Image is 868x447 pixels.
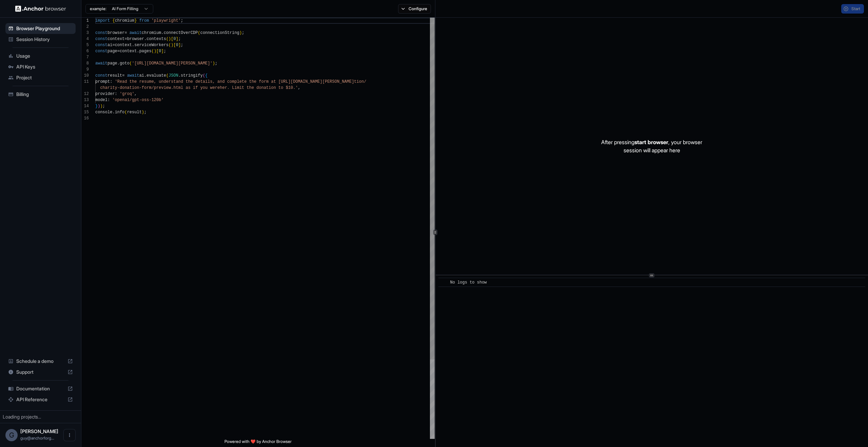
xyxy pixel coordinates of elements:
[95,110,112,115] span: console
[81,60,89,66] div: 8
[107,98,110,102] span: :
[90,6,106,12] span: example:
[173,37,176,41] span: 0
[169,37,171,41] span: )
[81,103,89,109] div: 14
[164,49,166,54] span: ;
[103,104,105,109] span: ;
[81,36,89,42] div: 4
[16,36,73,43] span: Session History
[16,63,73,70] span: API Keys
[154,49,156,54] span: )
[81,30,89,36] div: 3
[156,49,159,54] span: [
[124,31,127,35] span: =
[16,358,65,365] span: Schedule a demo
[16,385,65,392] span: Documentation
[95,37,107,41] span: const
[107,31,124,35] span: browser
[5,367,76,377] div: Support
[178,37,181,41] span: ;
[134,43,169,47] span: serviceWorkers
[107,49,117,54] span: page
[298,85,300,90] span: ,
[137,49,139,54] span: .
[442,279,445,286] span: ​
[5,34,76,45] div: Session History
[178,43,181,47] span: ]
[5,383,76,394] div: Documentation
[63,429,76,441] button: Open menu
[127,37,144,41] span: browser
[242,31,244,35] span: ;
[130,31,142,35] span: await
[120,92,134,96] span: 'groq'
[176,37,178,41] span: ]
[20,435,54,441] span: guy@anchorforge.io
[178,73,181,78] span: .
[81,73,89,79] div: 10
[198,31,200,35] span: (
[142,31,161,35] span: chromium
[181,43,183,47] span: ;
[161,49,163,54] span: ]
[122,73,124,78] span: =
[117,49,120,54] span: =
[164,31,198,35] span: connectOverCDP
[110,79,112,84] span: :
[166,37,169,41] span: (
[5,89,76,100] div: Billing
[112,43,115,47] span: =
[215,61,217,66] span: ;
[112,18,115,23] span: {
[220,85,298,90] span: her. Limit the donation to $10.'
[169,73,178,78] span: JSON
[146,37,166,41] span: contexts
[15,5,66,12] img: Anchor Logo
[95,73,107,78] span: const
[81,24,89,30] div: 2
[5,23,76,34] div: Browser Playground
[5,429,18,441] div: G
[115,79,237,84] span: 'Read the resume, understand the details, and comp
[3,413,78,420] div: Loading projects...
[213,61,215,66] span: )
[95,49,107,54] span: const
[20,428,58,434] span: Guy Ben Simhon
[115,43,132,47] span: context
[107,43,112,47] span: ai
[16,369,65,375] span: Support
[81,48,89,54] div: 6
[159,49,161,54] span: 0
[134,92,137,96] span: ,
[205,73,208,78] span: {
[95,92,115,96] span: provider
[95,104,98,109] span: }
[95,98,107,102] span: model
[173,43,176,47] span: [
[107,73,122,78] span: result
[354,79,366,84] span: tion/
[134,18,137,23] span: }
[127,110,142,115] span: result
[132,43,134,47] span: .
[81,66,89,73] div: 9
[171,43,173,47] span: )
[16,25,73,32] span: Browser Playground
[132,61,213,66] span: '[URL][DOMAIN_NAME][PERSON_NAME]'
[601,138,702,154] p: After pressing , your browser session will appear here
[81,97,89,103] div: 13
[634,139,668,145] span: start browser
[124,37,127,41] span: =
[95,43,107,47] span: const
[152,49,154,54] span: (
[5,394,76,405] div: API Reference
[115,92,117,96] span: :
[142,110,144,115] span: )
[98,104,100,109] span: )
[81,18,89,24] div: 1
[237,79,354,84] span: lete the form at [URL][DOMAIN_NAME][PERSON_NAME]
[161,31,163,35] span: .
[95,18,110,23] span: import
[115,110,125,115] span: info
